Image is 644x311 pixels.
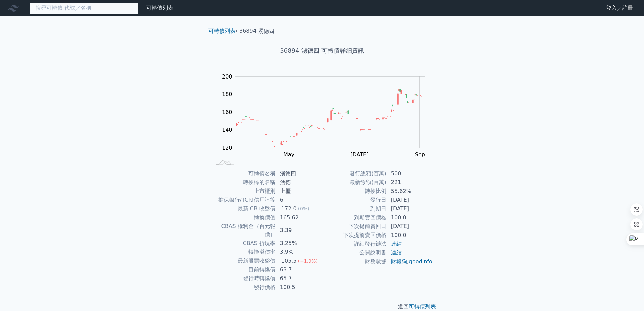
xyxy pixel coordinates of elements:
[280,205,298,213] div: 172.0
[409,258,432,265] a: goodinfo
[30,2,138,14] input: 搜尋可轉債 代號／名稱
[222,145,232,151] tspan: 120
[322,213,387,222] td: 到期賣回價格
[276,222,322,239] td: 3.39
[208,27,238,35] li: ›
[222,127,232,133] tspan: 140
[222,91,232,97] tspan: 180
[280,257,298,265] div: 105.5
[211,178,276,187] td: 轉換標的名稱
[298,258,318,264] span: (+1.9%)
[276,169,322,178] td: 湧德四
[211,248,276,257] td: 轉換溢價率
[387,196,433,204] td: [DATE]
[322,204,387,213] td: 到期日
[322,231,387,240] td: 下次提前賣回價格
[239,27,274,35] li: 36894 湧德四
[276,187,322,196] td: 上櫃
[391,249,402,256] a: 連結
[276,239,322,248] td: 3.25%
[203,303,441,311] p: 返回
[211,283,276,292] td: 發行價格
[208,28,236,34] a: 可轉債列表
[387,231,433,240] td: 100.0
[322,257,387,266] td: 財務數據
[387,257,433,266] td: ,
[211,274,276,283] td: 發行時轉換價
[391,241,402,247] a: 連結
[387,178,433,187] td: 221
[276,265,322,274] td: 63.7
[211,257,276,265] td: 最新股票收盤價
[276,196,322,204] td: 6
[211,265,276,274] td: 目前轉換價
[276,213,322,222] td: 165.62
[211,239,276,248] td: CBAS 折現率
[322,196,387,204] td: 發行日
[203,46,441,55] h1: 36894 湧德四 可轉債詳細資訊
[415,151,425,158] tspan: Sep
[211,204,276,213] td: 最新 CB 收盤價
[387,187,433,196] td: 55.62%
[322,169,387,178] td: 發行總額(百萬)
[276,178,322,187] td: 湧德
[409,303,436,310] a: 可轉債列表
[322,222,387,231] td: 下次提前賣回日
[322,187,387,196] td: 轉換比例
[211,213,276,222] td: 轉換價值
[211,169,276,178] td: 可轉債名稱
[276,248,322,257] td: 3.9%
[350,151,369,158] tspan: [DATE]
[222,73,232,80] tspan: 200
[387,204,433,213] td: [DATE]
[391,258,407,265] a: 財報狗
[211,196,276,204] td: 擔保銀行/TCRI信用評等
[276,283,322,292] td: 100.5
[283,151,294,158] tspan: May
[387,222,433,231] td: [DATE]
[601,3,639,14] a: 登入／註冊
[298,206,309,212] span: (0%)
[146,5,173,11] a: 可轉債列表
[222,109,232,115] tspan: 160
[219,73,435,158] g: Chart
[211,187,276,196] td: 上市櫃別
[276,274,322,283] td: 65.7
[322,178,387,187] td: 最新餘額(百萬)
[387,169,433,178] td: 500
[322,248,387,257] td: 公開說明書
[322,240,387,248] td: 詳細發行辦法
[211,222,276,239] td: CBAS 權利金（百元報價）
[387,213,433,222] td: 100.0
